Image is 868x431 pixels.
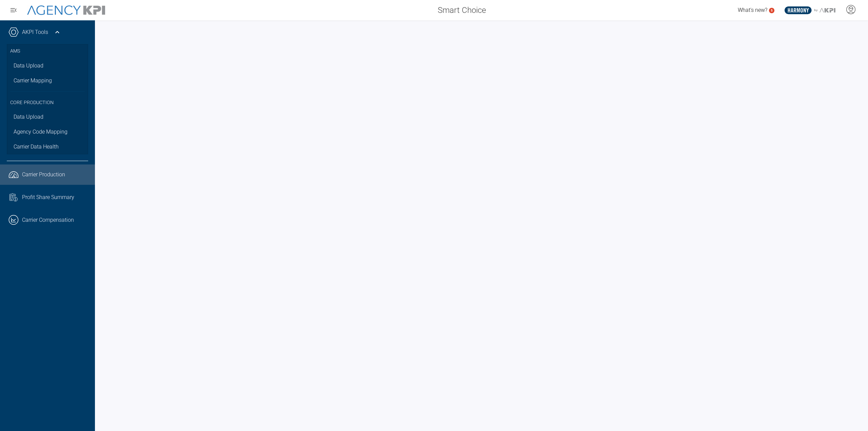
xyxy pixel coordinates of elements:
[7,139,88,154] a: Carrier Data Health
[22,171,65,179] span: Carrier Production
[7,110,88,124] a: Data Upload
[14,143,59,151] span: Carrier Data Health
[22,193,74,201] span: Profit Share Summary
[10,92,85,110] h3: Core Production
[7,73,88,88] a: Carrier Mapping
[27,5,105,15] img: AgencyKPI
[438,4,486,16] span: Smart Choice
[22,28,48,36] a: AKPI Tools
[7,58,88,73] a: Data Upload
[738,7,767,13] span: What's new?
[7,124,88,139] a: Agency Code Mapping
[769,8,774,13] a: 5
[771,8,773,12] text: 5
[10,44,85,58] h3: AMS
